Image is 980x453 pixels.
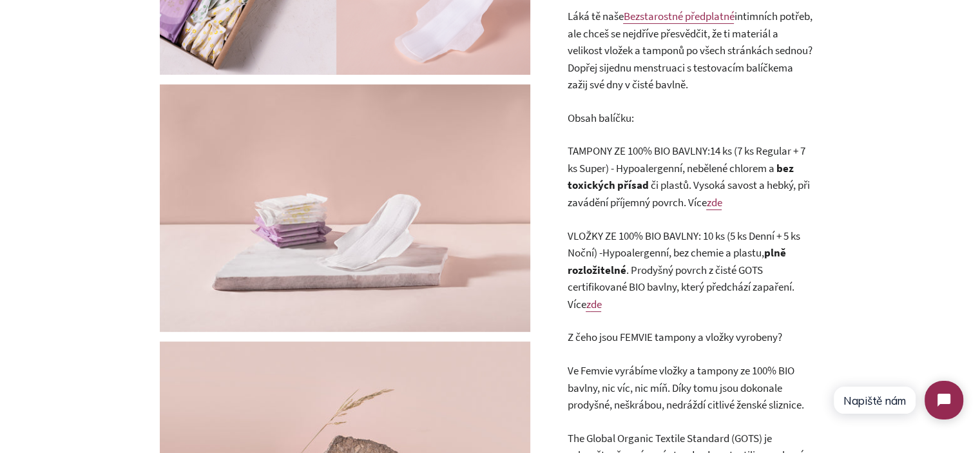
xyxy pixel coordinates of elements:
span: jednu menstruaci s testovacím balíčkem [606,61,787,75]
span: Obsah balíčku: [567,111,633,125]
span: intimních potřeb, ale chceš se nejdříve přesvědčit, že ti materiál a velikost vložek a tamponů po... [567,9,812,75]
span: Láká tě naše [567,9,623,23]
span: TAMPONY ZE 100% BIO BAVLNY: [567,144,709,158]
p: Hypoalergenní, bez chemie a plastu, . Prodyšný povrch z čisté GOTS certifikované BIO bavlny, kter... [567,227,812,313]
span: Z čeho jsou FEMVIE tampony a vložky vyrobeny? [567,330,782,344]
a: z [586,297,590,312]
span: VLOŽKY ZE 100% BIO BAVLNY: 10 ks (5 ks Denní + 5 ks Noční) - [567,229,800,260]
strong: plně rozložitelné [567,246,785,277]
span: . V [567,280,794,311]
a: zde [706,195,722,210]
span: či plastů. Vysoká savost a hebký, při zavádění příjemný povrch. V [567,178,809,209]
span: Ve Femvie vyrábíme vložky a tampony ze 100% BIO bavlny, nic víc, nic míň. Díky tomu jsou dokonale... [567,363,803,412]
img: Testovací balíček [160,84,530,332]
a: de [590,297,601,312]
span: Bezstarostné předplatné [623,9,734,23]
p: 14 ks (7 ks Regular + 7 ks Super) - íce [567,142,812,211]
a: Bezstarostné předplatné [623,9,734,24]
span: Hypoalergenní, nebělené chlorem a [615,161,776,175]
iframe: Tidio Chat [821,370,974,430]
